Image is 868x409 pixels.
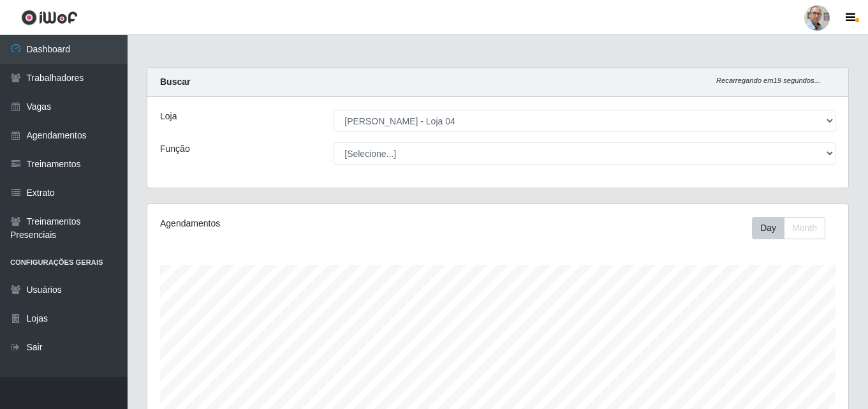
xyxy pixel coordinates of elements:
[784,217,825,239] button: Month
[752,217,825,239] div: First group
[752,217,784,239] button: Day
[160,77,190,87] strong: Buscar
[752,217,835,239] div: Toolbar with button groups
[716,77,820,84] i: Recarregando em 19 segundos...
[21,10,78,26] img: CoreUI Logo
[160,142,190,156] label: Função
[160,217,430,230] div: Agendamentos
[160,110,177,123] label: Loja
